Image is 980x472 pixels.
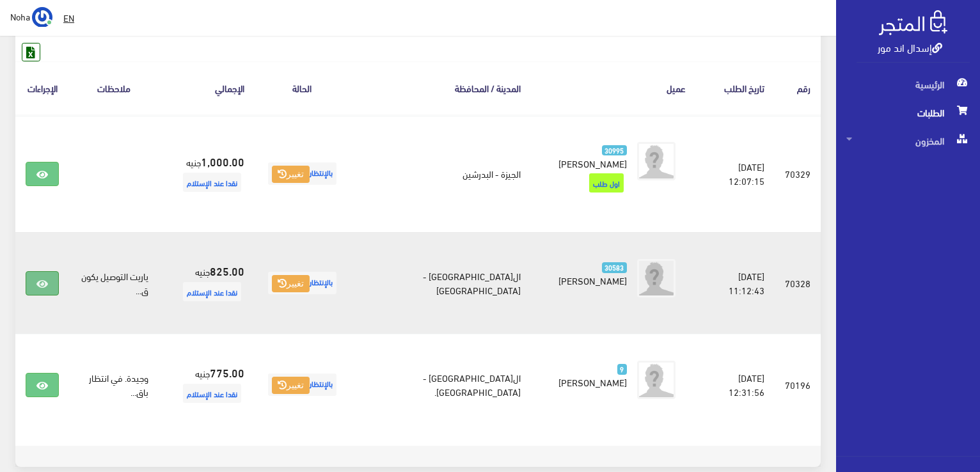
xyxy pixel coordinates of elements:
[558,154,627,172] span: [PERSON_NAME]
[15,384,64,433] iframe: Drift Widget Chat Controller
[775,232,821,334] td: 70328
[350,115,531,233] td: الجيزة - البدرشين
[846,70,970,98] span: الرئيسية
[183,384,241,403] span: نقدا عند الإستلام
[602,145,627,156] span: 30995
[69,232,159,334] td: ياريت التوصيل يكون ق...
[637,259,676,297] img: avatar.png
[210,364,244,381] strong: 775.00
[183,282,241,301] span: نقدا عند الإستلام
[69,334,159,436] td: وجيدة. في انتظار باق...
[69,61,159,114] th: ملاحظات
[836,98,980,127] a: الطلبات
[775,61,821,114] th: رقم
[58,6,79,29] a: EN
[551,142,627,170] a: 30995 [PERSON_NAME]
[696,232,775,334] td: [DATE] 11:12:43
[589,173,624,193] span: اول طلب
[201,153,244,169] strong: 1,000.00
[15,61,69,114] th: الإجراءات
[551,361,627,389] a: 9 [PERSON_NAME]
[272,166,310,184] button: تغيير
[272,377,310,395] button: تغيير
[558,271,627,289] span: [PERSON_NAME]
[10,6,52,27] a: ... Noha
[846,98,970,127] span: الطلبات
[637,361,676,399] img: avatar.png
[531,61,696,114] th: عميل
[350,334,531,436] td: ال[GEOGRAPHIC_DATA] - [GEOGRAPHIC_DATA].
[878,38,942,56] a: إسدال اند مور
[558,373,627,391] span: [PERSON_NAME]
[350,232,531,334] td: ال[GEOGRAPHIC_DATA] - [GEOGRAPHIC_DATA]
[775,115,821,233] td: 70329
[63,10,74,26] u: EN
[637,142,676,180] img: avatar.png
[159,334,255,436] td: جنيه
[775,334,821,436] td: 70196
[159,115,255,233] td: جنيه
[602,262,627,273] span: 30583
[696,334,775,436] td: [DATE] 12:31:56
[617,364,627,375] span: 9
[159,232,255,334] td: جنيه
[836,70,980,98] a: الرئيسية
[696,115,775,233] td: [DATE] 12:07:15
[255,61,350,114] th: الحالة
[210,262,244,279] strong: 825.00
[879,10,947,35] img: .
[10,8,30,24] span: Noha
[268,374,336,396] span: بالإنتظار
[268,162,336,185] span: بالإنتظار
[836,127,980,155] a: المخزون
[159,61,255,114] th: اﻹجمالي
[268,272,336,294] span: بالإنتظار
[350,61,531,114] th: المدينة / المحافظة
[32,7,52,28] img: ...
[696,61,775,114] th: تاريخ الطلب
[272,275,310,293] button: تغيير
[183,173,241,192] span: نقدا عند الإستلام
[551,259,627,287] a: 30583 [PERSON_NAME]
[846,127,970,155] span: المخزون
